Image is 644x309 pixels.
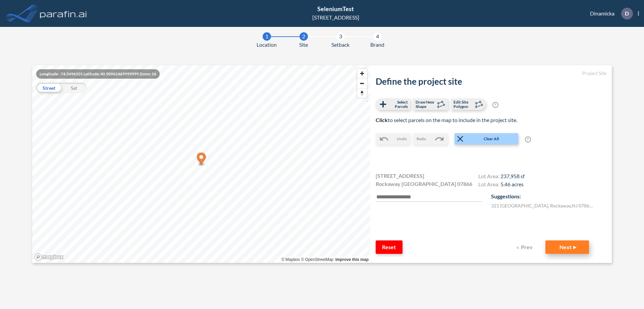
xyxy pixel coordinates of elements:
b: Click [376,117,388,123]
span: [STREET_ADDRESS] [376,172,424,180]
a: Mapbox homepage [34,253,64,261]
button: Next [545,240,589,254]
label: 321 [GEOGRAPHIC_DATA] , Rockaway , NJ 07866 , US [491,202,595,209]
a: Mapbox [281,257,300,262]
canvas: Map [32,65,370,263]
div: [STREET_ADDRESS] [312,13,359,22]
h4: Lot Area: [478,173,525,181]
p: Suggestions: [491,192,606,200]
a: OpenStreetMap [301,257,333,262]
span: Edit Site Polygon [453,100,473,109]
div: Street [36,83,61,93]
span: Select Parcels [388,100,408,109]
div: Longitude: -74.5496101 Latitude: 40.90962469999999 Zoom: 16 [36,69,160,79]
div: 4 [373,32,382,41]
button: Reset bearing to north [357,88,367,98]
span: SeleniumTest [317,5,354,12]
span: Brand [370,41,384,49]
button: Clear All [454,133,518,145]
p: D [625,10,629,16]
span: Draw New Shape [416,100,435,109]
button: Redo [413,133,448,145]
span: to select parcels on the map to include in the project site. [376,117,517,123]
h4: Lot Area: [478,181,525,189]
span: 237,958 sf [500,173,525,179]
button: Reset [376,240,402,254]
button: Zoom out [357,78,367,88]
h5: Project Site [376,71,606,76]
span: Rockaway [GEOGRAPHIC_DATA] 07866 [376,180,472,188]
div: Dinamicka [580,8,639,20]
div: Map marker [197,153,206,166]
span: Setback [331,41,350,49]
div: 1 [263,32,271,41]
span: Undo [397,136,407,142]
img: logo [39,7,88,20]
span: Clear All [465,136,518,142]
h2: Define the project site [376,76,606,87]
a: Improve this map [335,257,369,262]
span: Site [299,41,308,49]
button: Prev [512,240,539,254]
div: 3 [336,32,345,41]
div: 2 [300,32,308,41]
span: 5.46 acres [500,181,524,187]
span: Redo [417,136,426,142]
button: Zoom in [357,69,367,78]
div: Sat [61,83,87,93]
button: Undo [376,133,410,145]
span: ? [492,102,498,108]
span: Location [257,41,277,49]
span: ? [525,137,531,143]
